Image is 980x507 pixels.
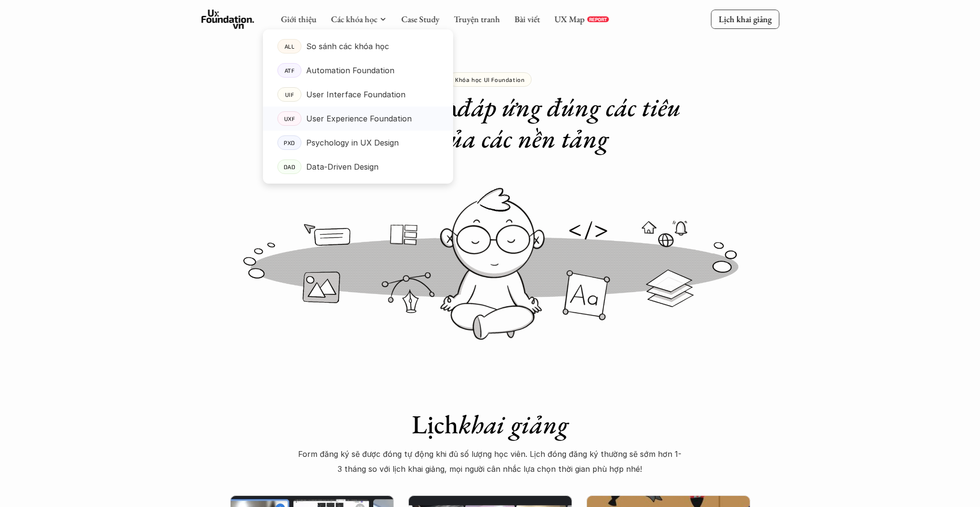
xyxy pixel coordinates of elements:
p: UIF [285,91,294,98]
p: UXF [284,115,295,122]
p: Data-Driven Design [306,160,379,174]
p: DAD [283,163,295,170]
a: DADData-Driven Design [263,155,453,179]
a: ATFAutomation Foundation [263,58,453,82]
em: khai giảng [458,407,568,441]
p: Lịch khai giảng [719,13,771,25]
a: UXFUser Experience Foundation [263,107,453,131]
a: UIFUser Interface Foundation [263,82,453,107]
p: User Experience Foundation [306,111,412,126]
a: ALLSo sánh các khóa học [263,34,453,58]
p: ATF [284,67,294,74]
a: PXDPsychology in UX Design [263,131,453,155]
p: REPORT [589,16,607,22]
p: Psychology in UX Design [306,135,399,150]
p: ALL [284,43,294,50]
a: UX Map [554,13,585,25]
p: PXD [284,139,295,146]
h1: Thiết kế đẹp và [298,92,683,154]
em: đáp ứng đúng các tiêu chuẩn của các nền tảng [372,90,687,155]
p: User Interface Foundation [306,87,405,102]
a: Case Study [401,13,439,25]
p: Form đăng ký sẽ được đóng tự động khi đủ số lượng học viên. Lịch đóng đăng ký thường sẽ sớm hơn 1... [298,447,683,476]
h1: Lịch [298,409,683,440]
a: Giới thiệu [281,13,316,25]
a: Các khóa học [331,13,377,25]
p: Automation Foundation [306,63,394,78]
p: So sánh các khóa học [306,39,389,53]
a: Lịch khai giảng [711,10,779,28]
a: REPORT [587,16,609,22]
p: Khóa học UI Foundation [455,76,524,83]
a: Truyện tranh [454,13,500,25]
a: Bài viết [514,13,540,25]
